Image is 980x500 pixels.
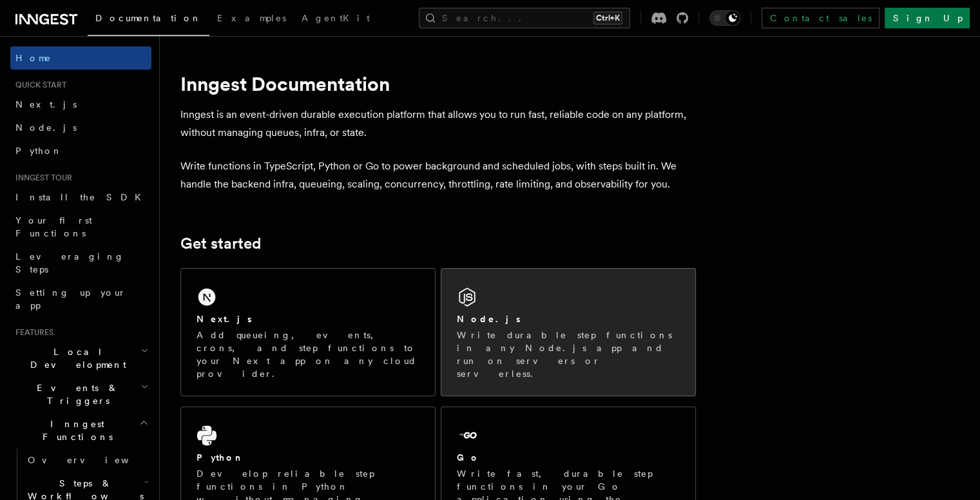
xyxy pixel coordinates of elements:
a: Python [10,139,151,162]
span: Examples [217,13,286,23]
button: Toggle dark mode [709,10,740,26]
a: Node.jsWrite durable step functions in any Node.js app and run on servers or serverless. [441,268,696,396]
button: Search...Ctrl+K [419,8,630,28]
p: Write durable step functions in any Node.js app and run on servers or serverless. [457,329,680,380]
a: Sign Up [885,8,970,28]
span: Local Development [10,345,140,371]
a: Next.jsAdd queueing, events, crons, and step functions to your Next app on any cloud provider. [180,268,436,396]
a: Contact sales [762,8,879,28]
a: Documentation [88,4,209,36]
a: Overview [23,448,151,472]
h2: Next.js [197,312,252,325]
span: Node.js [15,122,77,133]
span: Overview [28,455,160,465]
span: Quick start [10,80,66,90]
span: Python [15,146,62,156]
p: Write functions in TypeScript, Python or Go to power background and scheduled jobs, with steps bu... [180,157,696,193]
span: Documentation [95,13,202,23]
a: Leveraging Steps [10,245,151,281]
h2: Go [457,451,480,464]
span: Leveraging Steps [15,251,124,274]
span: AgentKit [302,13,370,23]
p: Add queueing, events, crons, and step functions to your Next app on any cloud provider. [197,329,419,380]
span: Features [10,327,53,338]
button: Inngest Functions [10,412,151,448]
span: Inngest tour [10,173,72,183]
p: Inngest is an event-driven durable execution platform that allows you to run fast, reliable code ... [180,106,696,142]
a: Install the SDK [10,186,151,209]
button: Local Development [10,340,151,376]
span: Inngest Functions [10,418,139,443]
span: Home [15,52,52,64]
a: Setting up your app [10,281,151,317]
span: Next.js [15,99,77,110]
span: Setting up your app [15,287,126,311]
a: Get started [180,235,261,253]
h1: Inngest Documentation [180,72,696,95]
a: Examples [209,4,294,35]
span: Events & Triggers [10,381,140,407]
a: AgentKit [294,4,378,35]
button: Events & Triggers [10,376,151,412]
h2: Python [197,451,244,464]
kbd: Ctrl+K [593,12,622,24]
a: Node.js [10,116,151,139]
h2: Node.js [457,312,521,325]
a: Home [10,46,151,70]
span: Your first Functions [15,215,92,238]
a: Next.js [10,93,151,116]
span: Install the SDK [15,192,149,202]
a: Your first Functions [10,209,151,245]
